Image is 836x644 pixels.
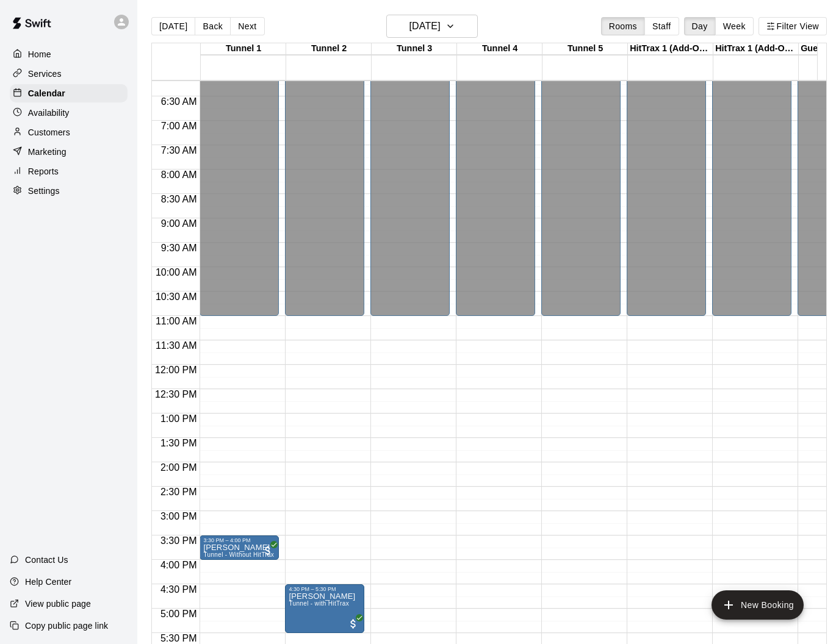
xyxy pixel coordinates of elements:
[157,535,200,546] span: 3:30 PM
[25,620,108,632] p: Copy public page link
[28,185,60,197] p: Settings
[289,586,361,592] div: 4:30 PM – 5:30 PM
[28,107,70,119] p: Availability
[262,545,274,557] span: All customers have paid
[157,609,200,619] span: 5:00 PM
[286,43,372,55] div: Tunnel 2
[28,146,67,158] p: Marketing
[158,96,200,107] span: 6:30 AM
[152,365,200,375] span: 12:00 PM
[372,43,457,55] div: Tunnel 3
[158,243,200,253] span: 9:30 AM
[601,17,645,35] button: Rooms
[28,165,59,177] p: Reports
[628,43,713,55] div: HitTrax 1 (Add-On Service)
[153,267,200,277] span: 10:00 AM
[153,340,200,351] span: 11:30 AM
[712,590,804,620] button: add
[10,104,128,122] a: Availability
[713,43,799,55] div: HitTrax 1 (Add-On Service)
[10,84,128,102] a: Calendar
[10,143,128,161] a: Marketing
[409,18,440,35] h6: [DATE]
[157,462,200,473] span: 2:00 PM
[289,600,349,607] span: Tunnel - with HitTrax
[25,554,68,566] p: Contact Us
[158,194,200,204] span: 8:30 AM
[151,17,195,35] button: [DATE]
[457,43,542,55] div: Tunnel 4
[28,87,65,99] p: Calendar
[285,584,364,633] div: 4:30 PM – 5:30 PM: Amanda Duncan
[10,162,128,181] a: Reports
[28,68,62,80] p: Services
[759,17,827,35] button: Filter View
[158,170,200,180] span: 8:00 AM
[386,15,478,38] button: [DATE]
[230,17,264,35] button: Next
[10,182,128,200] a: Settings
[195,17,231,35] button: Back
[157,560,200,570] span: 4:00 PM
[28,126,70,138] p: Customers
[203,551,274,558] span: Tunnel - Without HitTrax
[158,121,200,131] span: 7:00 AM
[25,576,71,588] p: Help Center
[684,17,716,35] button: Day
[203,537,275,543] div: 3:30 PM – 4:00 PM
[153,316,200,326] span: 11:00 AM
[715,17,754,35] button: Week
[201,43,286,55] div: Tunnel 1
[157,413,200,424] span: 1:00 PM
[347,618,359,630] span: All customers have paid
[10,65,128,83] a: Services
[10,123,128,141] a: Customers
[153,292,200,302] span: 10:30 AM
[10,45,128,63] a: Home
[157,584,200,595] span: 4:30 PM
[157,633,200,643] span: 5:30 PM
[644,17,679,35] button: Staff
[157,511,200,521] span: 3:00 PM
[152,389,200,399] span: 12:30 PM
[28,48,51,60] p: Home
[157,438,200,448] span: 1:30 PM
[200,535,279,560] div: 3:30 PM – 4:00 PM: Logan Salle
[25,598,91,610] p: View public page
[158,145,200,156] span: 7:30 AM
[158,218,200,229] span: 9:00 AM
[542,43,628,55] div: Tunnel 5
[157,487,200,497] span: 2:30 PM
